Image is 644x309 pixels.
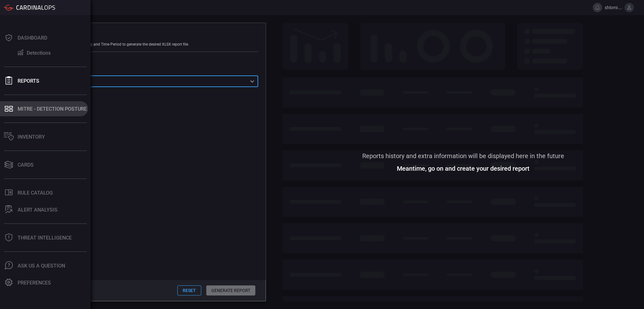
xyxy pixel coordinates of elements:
div: Dashboard [18,35,47,41]
div: Threat Intelligence [18,235,72,241]
div: Reports history and extra information will be displayed here in the future [362,153,564,158]
div: Preferences [18,280,51,286]
div: Inventory [18,134,45,140]
div: ALERT ANALYSIS [18,207,58,213]
div: Rule Catalog [18,190,53,196]
div: Select Report type, Report Category, and Time Period to generate the desired XLSX report file. [33,42,258,47]
div: Ask Us A Question [18,263,65,269]
div: Detections [27,50,51,56]
button: Reset [177,285,201,295]
div: Reports [18,78,39,84]
span: shlomi.dr [605,5,622,10]
div: Cards [18,162,34,168]
div: Meantime, go on and create your desired report [397,166,530,171]
div: MITRE - Detection Posture [18,106,87,112]
div: Generate Report [33,30,258,37]
div: Report Type [33,67,258,72]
